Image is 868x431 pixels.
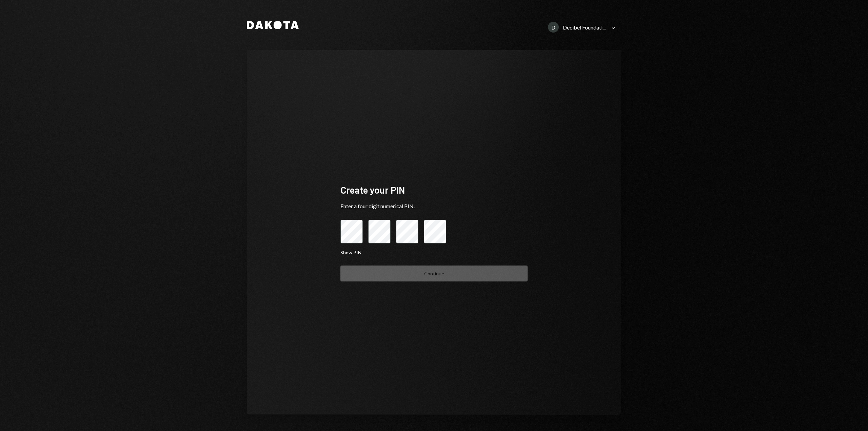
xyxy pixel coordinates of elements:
[340,202,528,210] div: Enter a four digit numerical PIN.
[368,220,391,243] input: pin code 2 of 4
[548,22,559,33] div: D
[340,183,528,197] div: Create your PIN
[340,250,361,256] button: Show PIN
[424,220,446,243] input: pin code 4 of 4
[563,24,606,31] div: Decibel Foundati...
[340,220,363,243] input: pin code 1 of 4
[396,220,418,243] input: pin code 3 of 4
